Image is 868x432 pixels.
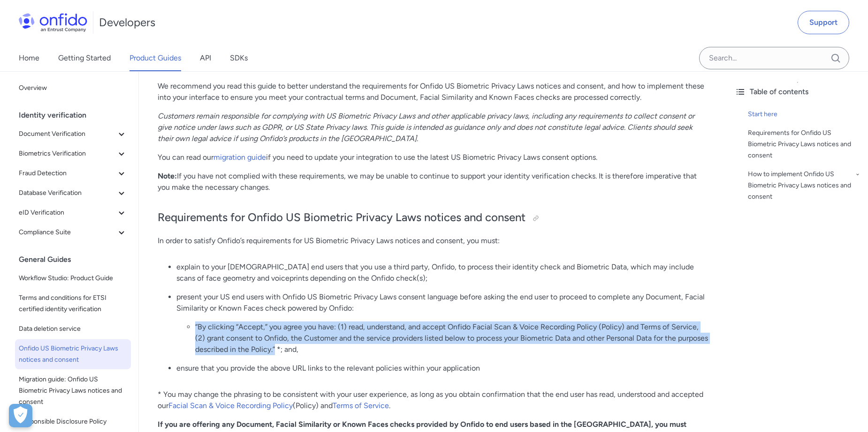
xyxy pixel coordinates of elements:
h1: Developers [99,15,155,30]
span: Database Verification [19,187,116,199]
span: Terms and conditions for ETSI certified identity verification [19,292,127,315]
span: Onfido US Biometric Privacy Laws notices and consent [19,343,127,365]
div: Identity verification [19,106,135,125]
span: Overview [19,82,127,94]
button: Open Preferences [9,404,32,427]
a: Start here [748,109,860,120]
span: Compliance Suite [19,227,116,238]
button: Compliance Suite [15,223,131,242]
a: Onfido US Biometric Privacy Laws notices and consent [15,339,131,369]
em: Customers remain responsible for complying with US Biometric Privacy Laws and other applicable pr... [158,112,694,143]
span: Biometrics Verification [19,148,116,159]
a: Facial Scan & Voice Recording Policy [168,401,293,410]
img: Onfido Logo [19,13,87,32]
p: If you have not complied with these requirements, we may be unable to continue to support your id... [158,171,708,193]
p: explain to your [DEMOGRAPHIC_DATA] end users that you use a third party, Onfido, to process their... [176,261,708,284]
a: Data deletion service [15,320,131,338]
a: Support [798,11,849,34]
a: SDKs [230,45,248,71]
p: * You may change the phrasing to be consistent with your user experience, as long as you obtain c... [158,389,708,411]
button: eID Verification [15,203,131,222]
p: ensure that you provide the above URL links to the relevant policies within your application [176,363,708,374]
a: Home [19,45,39,71]
a: Product Guides [129,45,181,71]
p: present your US end users with Onfido US Biometric Privacy Laws consent language before asking th... [176,291,708,314]
input: Onfido search input field [699,47,849,69]
span: Data deletion service [19,323,127,335]
a: Responsible Disclosure Policy [15,412,131,431]
span: eID Verification [19,207,116,218]
a: Terms of Service [333,401,389,410]
span: Document Verification [19,128,116,140]
a: Migration guide: Onfido US Biometric Privacy Laws notices and consent [15,370,131,411]
p: In order to satisfy Onfido’s requirements for US Biometric Privacy Laws notices and consent, you ... [158,235,708,246]
p: You can read our if you need to update your integration to use the latest US Biometric Privacy La... [158,152,708,163]
a: Requirements for Onfido US Biometric Privacy Laws notices and consent [748,127,860,161]
h2: Requirements for Onfido US Biometric Privacy Laws notices and consent [158,210,708,226]
li: “By clicking “Accept,” you agree you have: (1) read, understand, and accept Onfido Facial Scan & ... [195,321,708,355]
strong: Note: [158,171,177,180]
div: Cookie Preferences [9,404,32,427]
a: Terms and conditions for ETSI certified identity verification [15,289,131,319]
button: Fraud Detection [15,164,131,183]
p: We recommend you read this guide to better understand the requirements for Onfido US Biometric Pr... [158,81,708,103]
span: Fraud Detection [19,168,116,179]
a: Workflow Studio: Product Guide [15,269,131,288]
button: Biometrics Verification [15,144,131,163]
div: General Guides [19,250,135,269]
a: migration guide [213,153,266,162]
div: Table of contents [735,86,860,97]
a: Getting Started [58,45,111,71]
span: Workflow Studio: Product Guide [19,273,127,284]
a: How to implement Onfido US Biometric Privacy Laws notices and consent [748,169,860,202]
button: Document Verification [15,125,131,143]
button: Database Verification [15,184,131,202]
a: API [200,45,211,71]
span: Migration guide: Onfido US Biometric Privacy Laws notices and consent [19,374,127,408]
a: Overview [15,79,131,97]
span: Responsible Disclosure Policy [19,416,127,427]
